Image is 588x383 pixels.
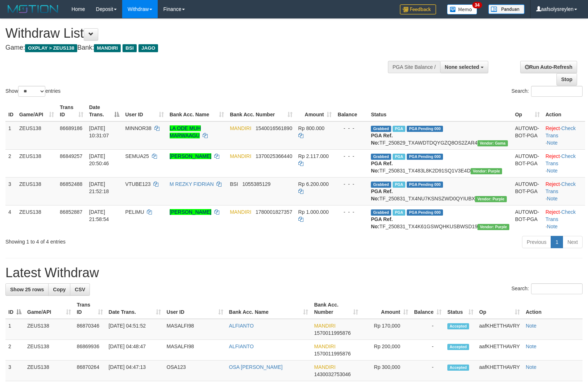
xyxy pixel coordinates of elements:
div: - - - [338,180,365,188]
span: JAGO [138,44,158,52]
td: - [411,340,444,361]
span: Copy 1540016561890 to clipboard [256,125,292,131]
a: [PERSON_NAME] [170,153,211,159]
span: Vendor URL: https://trx4.1velocity.biz [471,168,502,174]
td: [DATE] 04:47:13 [106,361,164,381]
h4: Game: Bank: [5,44,385,51]
td: 86869936 [74,340,106,361]
a: Check Trans [546,153,576,166]
span: Grabbed [371,154,391,160]
td: MASALFI98 [164,319,226,340]
span: Marked by aafsreyleap [393,154,405,160]
div: - - - [338,153,365,160]
span: MANDIRI [94,44,121,52]
span: MINNOR38 [125,125,151,131]
td: 3 [5,361,24,381]
td: aafKHETTHAVRY [476,361,523,381]
td: ZEUS138 [24,319,74,340]
img: Feedback.jpg [400,4,436,14]
span: Copy 1430032753046 to clipboard [314,371,351,377]
td: AUTOWD-BOT-PGA [512,177,543,205]
th: User ID: activate to sort column ascending [164,298,226,319]
th: Trans ID: activate to sort column ascending [57,101,86,121]
span: PGA Pending [407,154,443,160]
a: Reject [546,209,560,215]
span: PGA Pending [407,126,443,132]
span: Marked by aafkaynarin [393,126,405,132]
img: Button%20Memo.svg [447,4,477,14]
td: ZEUS138 [16,149,57,177]
span: Copy 1570011995876 to clipboard [314,330,351,336]
input: Search: [531,283,583,294]
b: PGA Ref. No: [371,161,393,174]
td: TF_250829_TXAWDTDQYGZQ8OS2ZAR4 [368,121,512,150]
td: · · [543,205,585,233]
span: 86852887 [60,209,82,215]
span: Marked by aafsolysreylen [393,209,405,216]
a: Note [547,140,558,146]
td: ZEUS138 [16,205,57,233]
th: Balance: activate to sort column ascending [411,298,444,319]
span: MANDIRI [230,209,251,215]
input: Search: [531,86,583,97]
div: - - - [338,125,365,132]
a: Copy [48,283,70,296]
td: aafKHETTHAVRY [476,340,523,361]
td: 2 [5,340,24,361]
td: 1 [5,319,24,340]
td: [DATE] 04:48:47 [106,340,164,361]
th: Trans ID: activate to sort column ascending [74,298,106,319]
a: Note [526,344,537,349]
a: Note [547,224,558,229]
a: Check Trans [546,209,576,222]
span: Accepted [447,365,469,371]
th: Balance [335,101,368,121]
span: Grabbed [371,209,391,216]
b: PGA Ref. No: [371,216,393,229]
td: MASALFI98 [164,340,226,361]
a: CSV [70,283,90,296]
span: [DATE] 21:52:18 [89,181,109,194]
span: 86689186 [60,125,82,131]
button: None selected [440,61,488,73]
td: OSA123 [164,361,226,381]
td: 86870346 [74,319,106,340]
a: Show 25 rows [5,283,49,296]
b: PGA Ref. No: [371,188,393,201]
th: Date Trans.: activate to sort column ascending [106,298,164,319]
th: Op: activate to sort column ascending [512,101,543,121]
span: OXPLAY > ZEUS138 [25,44,77,52]
th: Op: activate to sort column ascending [476,298,523,319]
a: Note [547,196,558,201]
span: Marked by aafsolysreylen [393,182,405,188]
td: AUTOWD-BOT-PGA [512,149,543,177]
span: MANDIRI [230,125,251,131]
a: 1 [551,236,563,248]
h1: Latest Withdraw [5,266,583,280]
td: ZEUS138 [16,177,57,205]
span: 86852488 [60,181,82,187]
td: 4 [5,205,16,233]
h1: Withdraw List [5,26,385,41]
span: PGA Pending [407,209,443,216]
span: Vendor URL: https://trx31.1velocity.biz [477,140,508,146]
a: Note [547,168,558,174]
td: TF_250831_TX483L8K2D91SQ1V3E4D [368,149,512,177]
span: Grabbed [371,182,391,188]
span: MANDIRI [230,153,251,159]
a: M REZKY FIDRIAN [170,181,214,187]
td: 2 [5,149,16,177]
span: [DATE] 10:31:07 [89,125,109,138]
span: [DATE] 21:58:54 [89,209,109,222]
td: · · [543,177,585,205]
span: Accepted [447,323,469,329]
select: Showentries [18,86,45,97]
th: ID: activate to sort column descending [5,298,24,319]
th: Action [523,298,583,319]
span: 34 [472,2,482,8]
td: AUTOWD-BOT-PGA [512,205,543,233]
a: Next [563,236,583,248]
img: MOTION_logo.png [5,4,61,14]
span: MANDIRI [314,364,335,370]
a: Note [526,364,537,370]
